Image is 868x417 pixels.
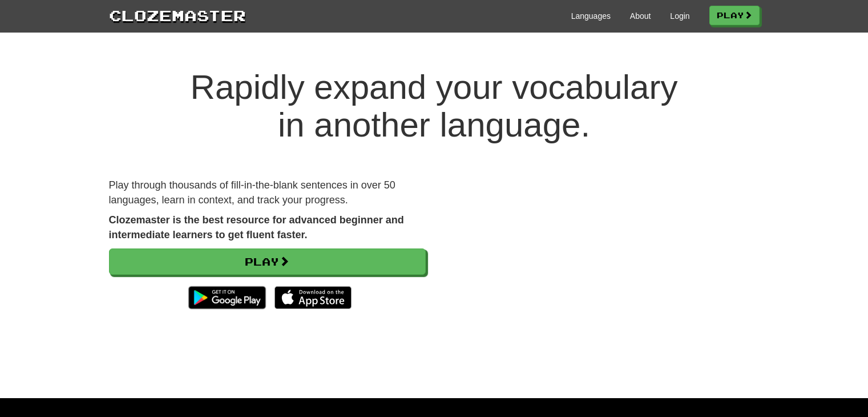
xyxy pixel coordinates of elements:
a: Clozemaster [109,5,246,26]
a: Play [109,248,426,275]
a: Login [670,10,689,22]
a: About [630,10,651,22]
img: Download_on_the_App_Store_Badge_US-UK_135x40-25178aeef6eb6b83b96f5f2d004eda3bffbb37122de64afbaef7... [274,286,352,309]
p: Play through thousands of fill-in-the-blank sentences in over 50 languages, learn in context, and... [109,178,426,207]
a: Languages [571,10,611,22]
a: Play [709,6,760,25]
strong: Clozemaster is the best resource for advanced beginner and intermediate learners to get fluent fa... [109,214,404,240]
img: Get it on Google Play [183,280,271,315]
